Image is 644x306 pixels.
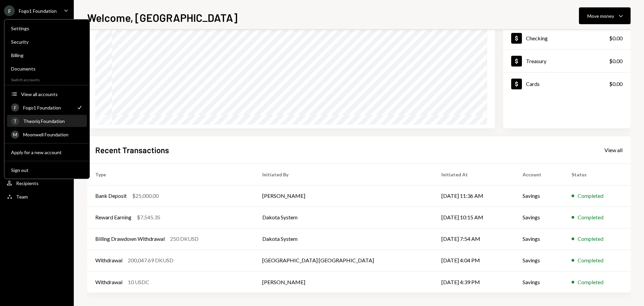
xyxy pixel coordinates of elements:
h2: Recent Transactions [95,144,169,156]
td: Savings [515,228,563,250]
a: Team [4,190,70,203]
th: Status [563,164,631,185]
div: Theoriq Foundation [23,118,83,124]
a: View all [604,146,623,154]
div: Switch accounts [4,76,90,82]
a: TTheoriq Foundation [7,115,87,127]
div: View all accounts [21,91,83,97]
div: F [11,103,19,112]
div: $0.00 [609,80,623,88]
h1: Welcome, [GEOGRAPHIC_DATA] [87,11,237,24]
a: MMoonwell Foundation [7,128,87,140]
div: Completed [578,278,603,286]
div: Treasury [526,58,546,64]
div: Completed [578,235,603,243]
div: Settings [11,26,83,31]
button: View all accounts [7,88,87,100]
a: Recipients [4,177,70,189]
div: Checking [526,35,548,41]
div: Apply for a new account [11,149,83,155]
div: Security [11,39,83,45]
div: Sign out [11,167,83,173]
div: Fogo1 Foundation [19,8,57,14]
button: Sign out [7,164,87,176]
div: Completed [578,213,603,221]
div: Completed [578,192,603,200]
td: Savings [515,250,563,271]
td: Dakota System [254,228,433,250]
div: 250 DKUSD [170,235,199,243]
th: Initiated At [433,164,515,185]
td: [DATE] 4:39 PM [433,271,515,293]
a: Security [7,36,87,48]
td: Savings [515,207,563,228]
div: Billing Drawdown Withdrawal [95,235,165,243]
div: Move money [587,12,614,19]
td: Savings [515,185,563,207]
div: 200,047.69 DKUSD [128,256,173,264]
th: Type [87,164,254,185]
td: [GEOGRAPHIC_DATA] [GEOGRAPHIC_DATA] [254,250,433,271]
div: Documents [11,66,83,72]
div: Cards [526,81,540,87]
td: [DATE] 11:36 AM [433,185,515,207]
a: Settings [7,22,87,34]
div: Recipients [16,180,39,186]
th: Initiated By [254,164,433,185]
div: Bank Deposit [95,192,127,200]
div: 10 USDC [128,278,149,286]
div: Reward Earning [95,213,131,221]
div: T [11,117,19,125]
div: Withdrawal [95,278,122,286]
div: $0.00 [609,57,623,65]
a: Treasury$0.00 [503,50,631,72]
div: $7,545.35 [137,213,160,221]
td: [DATE] 4:04 PM [433,250,515,271]
div: $25,000.00 [132,192,159,200]
a: Cards$0.00 [503,73,631,95]
div: $0.00 [609,34,623,42]
td: Savings [515,271,563,293]
td: [PERSON_NAME] [254,271,433,293]
div: Fogo1 Foundation [23,105,72,111]
div: F [4,5,15,16]
div: Completed [578,256,603,264]
th: Account [515,164,563,185]
div: Team [16,194,28,200]
td: Dakota System [254,207,433,228]
div: M [11,131,19,139]
td: [DATE] 7:54 AM [433,228,515,250]
td: [DATE] 10:15 AM [433,207,515,228]
a: Checking$0.00 [503,27,631,49]
div: View all [604,147,623,154]
div: Billing [11,52,83,58]
div: Moonwell Foundation [23,132,83,137]
button: Move money [579,7,631,24]
td: [PERSON_NAME] [254,185,433,207]
div: Withdrawal [95,256,122,264]
a: Documents [7,62,87,75]
button: Apply for a new account [7,146,87,159]
a: Billing [7,49,87,61]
